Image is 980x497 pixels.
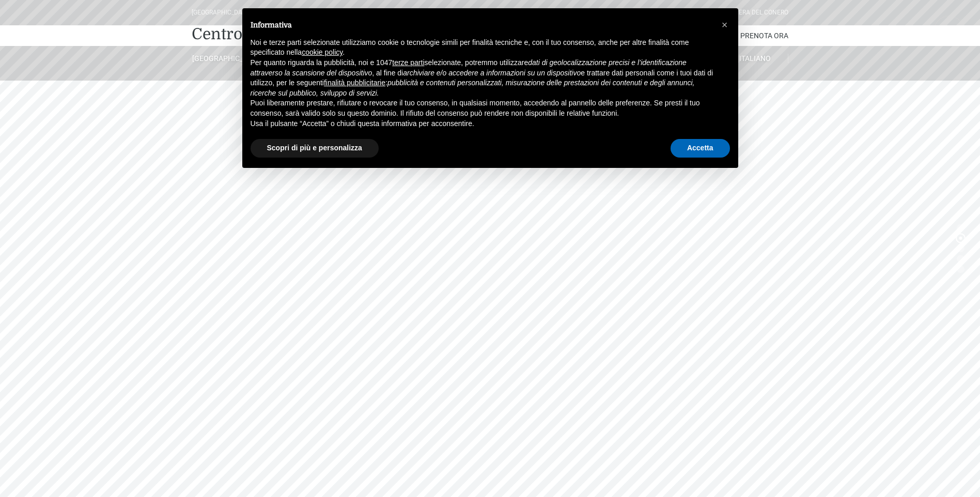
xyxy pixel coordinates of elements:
[192,24,391,44] a: Centro Vacanze De Angelis
[251,119,713,129] p: Usa il pulsante “Accetta” o chiudi questa informativa per acconsentire.
[739,54,771,63] span: Italiano
[722,19,728,30] span: ×
[192,54,258,63] a: [GEOGRAPHIC_DATA]
[671,139,730,158] button: Accetta
[251,58,713,98] p: Per quanto riguarda la pubblicità, noi e 1047 selezionate, potremmo utilizzare , al fine di e tra...
[324,78,385,88] button: finalità pubblicitarie
[251,58,687,77] em: dati di geolocalizzazione precisi e l’identificazione attraverso la scansione del dispositivo
[392,58,424,68] button: terze parti
[302,48,343,56] a: cookie policy
[740,25,788,46] a: Prenota Ora
[192,8,251,18] div: [GEOGRAPHIC_DATA]
[251,21,713,29] h2: Informativa
[251,139,379,158] button: Scopri di più e personalizza
[251,98,713,118] p: Puoi liberamente prestare, rifiutare o revocare il tuo consenso, in qualsiasi momento, accedendo ...
[403,69,581,77] em: archiviare e/o accedere a informazioni su un dispositivo
[251,38,713,58] p: Noi e terze parti selezionate utilizziamo cookie o tecnologie simili per finalità tecniche e, con...
[722,54,788,63] a: Italiano
[251,79,695,97] em: pubblicità e contenuti personalizzati, misurazione delle prestazioni dei contenuti e degli annunc...
[728,8,788,18] div: Riviera Del Conero
[717,17,733,33] button: Chiudi questa informativa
